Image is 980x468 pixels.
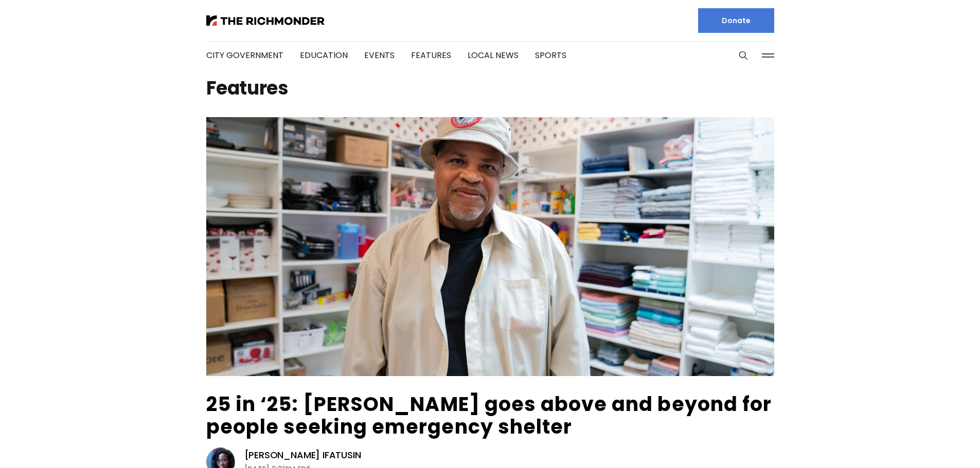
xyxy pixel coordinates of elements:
a: Education [300,49,348,61]
a: Sports [535,49,566,61]
img: 25 in ‘25: Rodney Hopkins goes above and beyond for people seeking emergency shelter [206,117,774,376]
a: [PERSON_NAME] Ifatusin [244,449,361,461]
a: City Government [206,49,283,61]
a: Donate [698,8,774,33]
a: Features [411,49,451,61]
img: The Richmonder [206,15,325,26]
a: Local News [468,49,519,61]
h1: Features [206,80,774,97]
a: 25 in ‘25: [PERSON_NAME] goes above and beyond for people seeking emergency shelter [206,390,772,440]
a: Events [364,49,395,61]
button: Search this site [736,48,751,63]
